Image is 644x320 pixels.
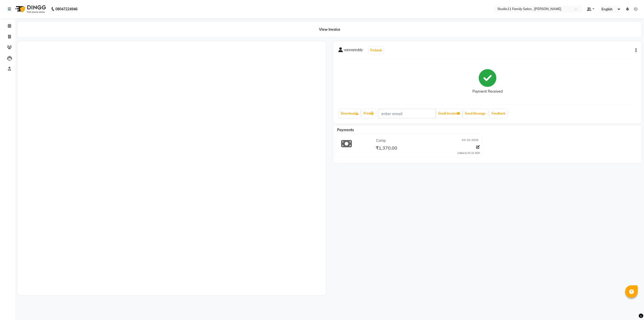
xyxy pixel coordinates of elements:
[462,138,478,143] span: 03-10-2025
[623,300,639,315] iframe: chat widget
[436,109,462,118] button: Email Invoice
[13,2,47,16] img: logo
[55,2,77,16] b: 08047224946
[337,128,354,132] span: Payments
[376,138,386,143] span: Comp
[344,47,363,54] span: vannareddy
[457,151,480,155] div: Added on 03-10-2025
[490,109,507,118] a: Feedback
[463,109,488,118] button: Send Message
[18,22,641,37] div: View Invoice
[369,47,383,54] button: Prebook
[472,89,503,94] div: Payment Received
[339,109,360,118] a: Download
[361,109,376,118] a: Print
[378,109,436,118] input: enter email
[376,145,397,152] span: ₹1,370.00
